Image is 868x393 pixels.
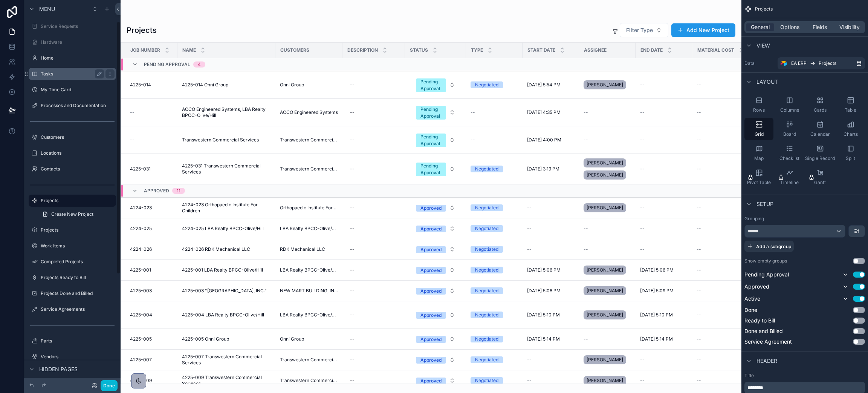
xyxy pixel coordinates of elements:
a: Projects Done and Billed [29,287,116,299]
span: Charts [844,131,858,137]
a: Parts [29,335,116,347]
a: Work Items [29,240,116,252]
label: Customers [41,134,115,140]
label: Title [744,373,865,379]
a: Processes and Documentation [29,100,116,112]
a: My Time Card [29,84,116,96]
label: Parts [41,338,115,344]
label: Hardware [41,39,115,45]
div: 11 [177,188,180,194]
span: Active [744,295,760,302]
span: Service Agreement [744,338,792,345]
span: Options [780,23,799,31]
button: Grid [744,118,773,140]
span: Customers [280,47,309,53]
label: Processes and Documentation [41,103,115,109]
span: Fields [813,23,827,31]
span: Cards [814,107,827,113]
button: Single Record [805,142,834,164]
span: Visibility [839,23,860,31]
span: Grid [755,131,764,137]
a: Projects [29,195,116,207]
span: Checklist [779,155,799,161]
label: Locations [41,150,115,156]
label: Vendors [41,354,115,360]
a: Tasks [29,68,116,80]
button: Gantt [805,166,834,189]
a: Projects [29,224,116,236]
span: Gantt [814,180,826,186]
span: Status [410,47,428,53]
span: Start Date [527,47,555,53]
label: Projects [41,227,115,233]
button: Done [101,380,118,391]
button: Checklist [775,142,804,164]
a: EA ERPProjects [778,57,865,69]
span: Description [347,47,378,53]
a: Home [29,52,116,64]
img: Airtable Logo [781,60,787,66]
span: Single Record [805,155,835,161]
span: Create New Project [51,211,93,217]
a: Create New Project [38,208,116,220]
span: View [756,42,770,49]
label: My Time Card [41,87,115,93]
button: Calendar [805,118,834,140]
button: Add a subgroup [744,241,794,252]
label: Contacts [41,166,115,172]
span: Projects [755,6,773,12]
span: Rows [753,107,765,113]
span: Done [744,306,757,314]
button: Board [775,118,804,140]
span: Layout [756,78,778,86]
span: Table [845,107,856,113]
label: Service Requests [41,23,115,29]
button: Columns [775,94,804,116]
span: Ready to Bill [744,317,775,324]
a: Service Agreements [29,303,116,315]
button: Timeline [775,166,804,189]
span: Material Cost [697,47,734,53]
span: End Date [640,47,663,53]
span: Pivot Table [747,180,771,186]
span: Columns [780,107,799,113]
div: 4 [198,61,201,68]
a: Customers [29,131,116,143]
span: Approved [744,283,769,290]
span: Assignee [584,47,607,53]
span: Job Number [130,47,160,53]
span: Header [756,357,777,365]
label: Completed Projects [41,259,115,265]
span: Type [471,47,483,53]
label: Service Agreements [41,306,115,312]
span: General [751,23,770,31]
span: Add a subgroup [756,244,791,249]
label: Data [744,60,775,66]
button: Split [836,142,865,164]
a: Projects Ready to Bill [29,272,116,284]
span: Pending Approval [744,271,789,278]
a: Service Requests [29,20,116,32]
label: Projects Ready to Bill [41,275,115,281]
label: Projects [41,198,112,204]
label: Projects Done and Billed [41,290,115,296]
span: Approved [144,188,169,194]
span: Hidden pages [39,365,78,373]
button: Pivot Table [744,166,773,189]
button: Cards [805,94,834,116]
span: Calendar [810,131,830,137]
label: Show empty groups [744,258,787,264]
a: Hardware [29,36,116,48]
span: Split [846,155,855,161]
a: Locations [29,147,116,159]
a: Vendors [29,351,116,363]
span: EA ERP [791,60,807,66]
span: Board [783,131,796,137]
label: Work Items [41,243,115,249]
button: Table [836,94,865,116]
span: Done and Billed [744,327,783,335]
button: Map [744,142,773,164]
span: Menu [39,5,55,13]
label: Home [41,55,115,61]
span: Map [754,155,764,161]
